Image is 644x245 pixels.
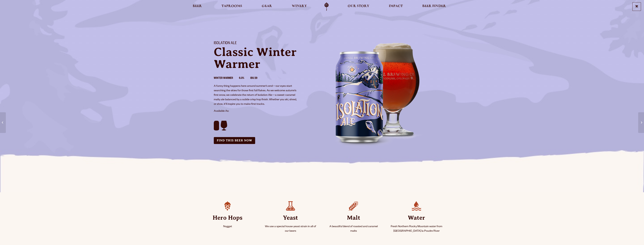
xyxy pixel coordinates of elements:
span: Impact [389,5,403,8]
a: Winery [289,2,309,11]
a: Our Story [345,2,372,11]
span: Taprooms [221,5,242,8]
span: Winery [292,5,307,8]
p: Fresh Northern Rocky Mountain water from [GEOGRAPHIC_DATA] la Poudre River [390,225,444,234]
span: Beer Finder [422,5,446,8]
strong: Yeast [264,211,318,225]
p: We use a special house yeast strain in all of our beers [264,225,318,234]
span: Gear [262,5,272,8]
a: Odell Home [319,2,334,11]
p: Available As: [214,109,318,114]
p: Nugget [201,225,255,229]
a: Find this Beer Now [214,137,255,144]
a: Beer [190,2,204,11]
p: Classic Winter Warmer [214,46,318,70]
h1: Isolation Ale [214,41,318,46]
strong: Malt [327,211,381,225]
a: Taprooms [219,2,245,11]
p: A funny thing happens here around summer’s end—our eyes start searching the skies for those first... [214,84,297,107]
a: Impact [386,2,405,11]
li: 6.0% [239,76,250,81]
a: Gear [259,2,275,11]
span: Beer [193,5,202,8]
strong: Water [390,211,444,225]
span: Our Story [348,5,369,8]
p: A beautiful blend of roasted and caramel malts [327,225,381,234]
li: Winter Warmer [214,76,239,81]
a: Beer Finder [420,2,448,11]
strong: Hero Hops [201,211,255,225]
li: IBU 29 [250,76,263,81]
